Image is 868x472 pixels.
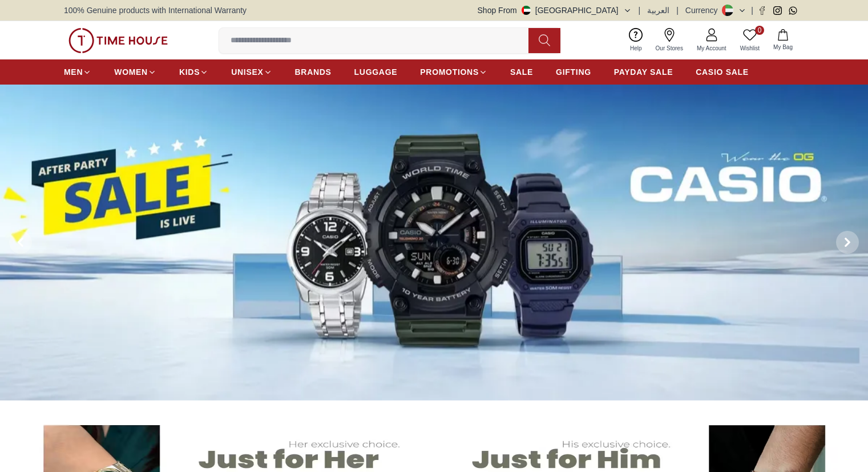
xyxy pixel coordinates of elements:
span: My Bag [769,43,797,51]
span: MEN [64,66,83,78]
span: Help [625,44,647,53]
button: My Bag [766,27,800,54]
img: United Arab Emirates [522,6,531,15]
span: WOMEN [114,66,148,78]
span: | [751,5,753,16]
span: PAYDAY SALE [614,66,673,78]
span: GIFTING [556,66,591,78]
div: Currency [685,5,722,16]
span: My Account [692,44,731,53]
a: MEN [64,62,91,82]
a: UNISEX [231,62,272,82]
button: Shop From[GEOGRAPHIC_DATA] [478,5,632,16]
span: UNISEX [231,66,263,78]
span: | [639,5,641,16]
span: Our Stores [651,44,688,53]
button: العربية [647,5,669,16]
span: SALE [510,66,533,78]
span: CASIO SALE [696,66,749,78]
span: 100% Genuine products with International Warranty [64,5,247,16]
span: | [676,5,679,16]
span: KIDS [179,66,200,78]
a: BRANDS [295,62,332,82]
a: Our Stores [649,26,690,55]
a: LUGGAGE [354,62,398,82]
a: PROMOTIONS [420,62,487,82]
a: PAYDAY SALE [614,62,673,82]
a: Instagram [773,6,782,15]
a: CASIO SALE [696,62,749,82]
a: 0Wishlist [733,26,766,55]
span: BRANDS [295,66,332,78]
a: Help [623,26,649,55]
span: Wishlist [736,44,764,53]
a: Whatsapp [789,6,797,15]
span: PROMOTIONS [420,66,479,78]
a: SALE [510,62,533,82]
a: WOMEN [114,62,156,82]
span: LUGGAGE [354,66,398,78]
a: Facebook [758,6,766,15]
img: ... [68,28,168,53]
a: KIDS [179,62,208,82]
span: 0 [755,26,764,35]
a: GIFTING [556,62,591,82]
